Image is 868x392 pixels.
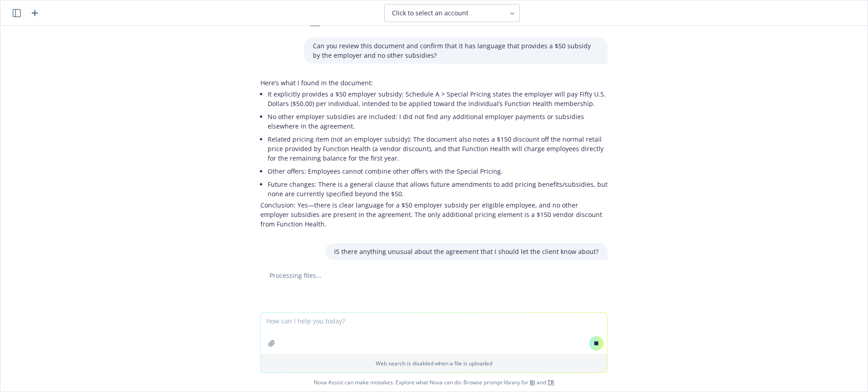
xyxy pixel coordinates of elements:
[260,271,608,280] div: Processing files...
[530,378,535,386] a: BI
[268,178,608,200] li: Future changes: There is a general clause that allows future amendments to add pricing benefits/s...
[268,165,608,178] li: Other offers: Employees cannot combine other offers with the Special Pricing.
[4,373,864,392] span: Nova Assist can make mistakes. Explore what Nova can do: Browse prompt library for and
[260,78,608,88] p: Here’s what I found in the document:
[313,41,599,60] p: Can you review this document and confirm that it has language that provides a $50 subsidy by the ...
[268,88,608,110] li: It explicitly provides a $50 employer subsidy: Schedule A > Special Pricing states the employer w...
[384,4,520,22] button: Click to select an account
[268,133,608,165] li: Related pricing item (not an employer subsidy): The document also notes a $150 discount off the n...
[392,9,468,18] span: Click to select an account
[547,378,554,386] a: TR
[268,110,608,133] li: No other employer subsidies are included: I did not find any additional employer payments or subs...
[260,200,608,229] p: Conclusion: Yes—there is clear language for a $50 employer subsidy per eligible employee, and no ...
[334,247,599,256] p: IS there anything unusual about the agreement that I should let the client know about?
[266,360,602,367] p: Web search is disabled when a file is uploaded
